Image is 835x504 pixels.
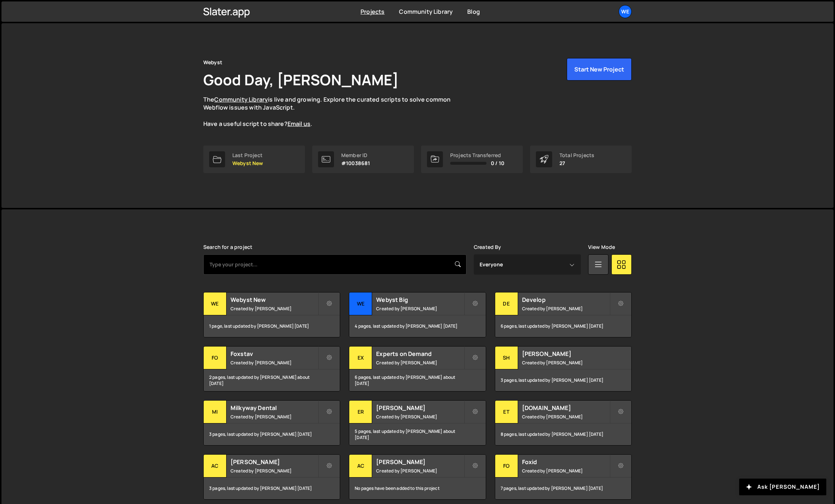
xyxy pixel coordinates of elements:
a: Last Project Webyst New [203,146,305,173]
small: Created by [PERSON_NAME] [376,414,464,420]
div: Mi [204,401,227,423]
a: Mi Milkyway Dental Created by [PERSON_NAME] 3 pages, last updated by [PERSON_NAME] [DATE] [203,400,340,446]
a: De Develop Created by [PERSON_NAME] 6 pages, last updated by [PERSON_NAME] [DATE] [495,292,632,337]
h2: Webyst New [231,296,318,304]
p: #10038681 [341,160,370,166]
small: Created by [PERSON_NAME] [376,306,464,312]
label: View Mode [588,244,615,250]
h2: [DOMAIN_NAME] [522,404,610,412]
a: We Webyst Big Created by [PERSON_NAME] 4 pages, last updated by [PERSON_NAME] [DATE] [349,292,486,337]
div: 3 pages, last updated by [PERSON_NAME] [DATE] [495,369,631,391]
a: Community Library [399,8,453,16]
button: Start New Project [567,58,632,81]
div: 4 pages, last updated by [PERSON_NAME] [DATE] [349,315,485,337]
div: 8 pages, last updated by [PERSON_NAME] [DATE] [495,423,631,445]
div: Projects Transferred [450,152,504,158]
small: Created by [PERSON_NAME] [522,414,610,420]
h2: [PERSON_NAME] [376,404,464,412]
div: Member ID [341,152,370,158]
p: Webyst New [232,160,263,166]
a: Fo Foxstav Created by [PERSON_NAME] 2 pages, last updated by [PERSON_NAME] about [DATE] [203,346,340,392]
h2: Webyst Big [376,296,464,304]
div: Er [349,401,372,423]
div: Fo [204,347,227,369]
h2: [PERSON_NAME] [231,458,318,466]
div: We [204,292,227,315]
a: Blog [467,8,480,16]
a: Ac [PERSON_NAME] Created by [PERSON_NAME] No pages have been added to this project [349,454,486,500]
small: Created by [PERSON_NAME] [522,306,610,312]
small: Created by [PERSON_NAME] [231,360,318,366]
div: 7 pages, last updated by [PERSON_NAME] [DATE] [495,478,631,499]
div: 3 pages, last updated by [PERSON_NAME] [DATE] [204,478,340,499]
p: 27 [559,160,594,166]
a: Ac [PERSON_NAME] Created by [PERSON_NAME] 3 pages, last updated by [PERSON_NAME] [DATE] [203,454,340,500]
div: Ac [204,455,227,478]
input: Type your project... [203,254,467,275]
a: Community Library [214,95,268,103]
button: Ask [PERSON_NAME] [739,479,826,495]
h2: Foxstav [231,350,318,358]
small: Created by [PERSON_NAME] [231,414,318,420]
a: Fo Foxid Created by [PERSON_NAME] 7 pages, last updated by [PERSON_NAME] [DATE] [495,454,632,500]
small: Created by [PERSON_NAME] [376,468,464,474]
h2: Experts on Demand [376,350,464,358]
label: Created By [474,244,501,250]
h2: Milkyway Dental [231,404,318,412]
small: Created by [PERSON_NAME] [376,360,464,366]
a: Sh [PERSON_NAME] Created by [PERSON_NAME] 3 pages, last updated by [PERSON_NAME] [DATE] [495,346,632,392]
div: Ac [349,455,372,478]
p: The is live and growing. Explore the curated scripts to solve common Webflow issues with JavaScri... [203,95,465,128]
div: Total Projects [559,152,594,158]
div: 3 pages, last updated by [PERSON_NAME] [DATE] [204,423,340,445]
div: De [495,292,518,315]
div: 2 pages, last updated by [PERSON_NAME] about [DATE] [204,369,340,391]
label: Search for a project [203,244,252,250]
div: Last Project [232,152,263,158]
small: Created by [PERSON_NAME] [522,468,610,474]
a: Ex Experts on Demand Created by [PERSON_NAME] 6 pages, last updated by [PERSON_NAME] about [DATE] [349,346,486,392]
div: No pages have been added to this project [349,478,485,499]
a: Er [PERSON_NAME] Created by [PERSON_NAME] 5 pages, last updated by [PERSON_NAME] about [DATE] [349,400,486,446]
div: Sh [495,347,518,369]
a: Email us [288,120,310,128]
h2: [PERSON_NAME] [376,458,464,466]
h2: Foxid [522,458,610,466]
a: We Webyst New Created by [PERSON_NAME] 1 page, last updated by [PERSON_NAME] [DATE] [203,292,340,337]
a: et [DOMAIN_NAME] Created by [PERSON_NAME] 8 pages, last updated by [PERSON_NAME] [DATE] [495,400,632,446]
h2: [PERSON_NAME] [522,350,610,358]
small: Created by [PERSON_NAME] [231,468,318,474]
div: et [495,401,518,423]
div: 5 pages, last updated by [PERSON_NAME] about [DATE] [349,423,485,445]
span: 0 / 10 [491,160,504,166]
h1: Good Day, [PERSON_NAME] [203,70,399,90]
div: Fo [495,455,518,478]
h2: Develop [522,296,610,304]
div: Webyst [203,58,222,67]
small: Created by [PERSON_NAME] [522,360,610,366]
div: Ex [349,347,372,369]
a: We [619,5,632,18]
div: 1 page, last updated by [PERSON_NAME] [DATE] [204,315,340,337]
div: We [349,292,372,315]
small: Created by [PERSON_NAME] [231,306,318,312]
div: 6 pages, last updated by [PERSON_NAME] [DATE] [495,315,631,337]
div: 6 pages, last updated by [PERSON_NAME] about [DATE] [349,369,485,391]
a: Projects [361,8,384,16]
